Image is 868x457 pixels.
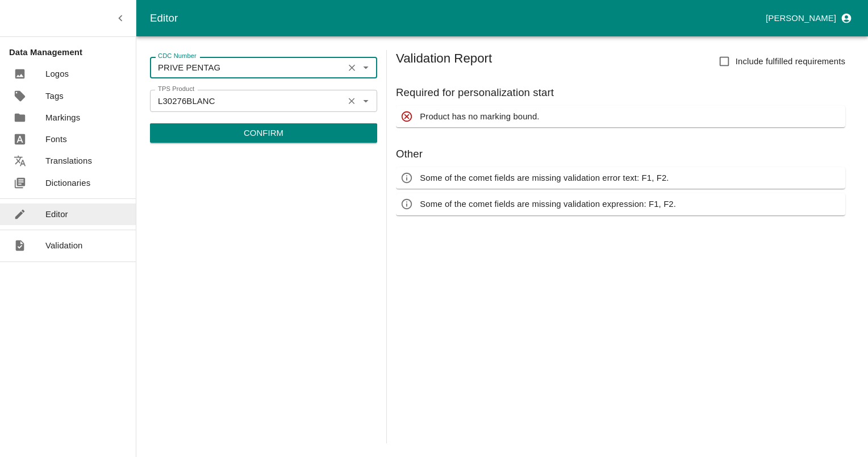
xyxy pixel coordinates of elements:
[150,123,377,143] button: Confirm
[396,50,492,73] h5: Validation Report
[45,111,80,124] p: Markings
[420,110,539,123] p: Product has no marking bound.
[45,68,69,80] p: Logos
[158,85,194,94] label: TPS Product
[45,155,92,167] p: Translations
[45,133,67,146] p: Fonts
[158,52,197,61] label: CDC Number
[396,84,845,101] h6: Required for personalization start
[761,9,854,28] button: profile
[358,60,373,75] button: Open
[344,60,360,76] button: Clear
[45,90,64,102] p: Tags
[766,12,836,24] p: [PERSON_NAME]
[45,208,68,221] p: Editor
[358,93,373,108] button: Open
[9,46,136,59] p: Data Management
[45,239,83,252] p: Validation
[420,172,669,184] p: Some of the comet fields are missing validation error text: F1, F2.
[150,10,761,27] div: Editor
[45,177,90,189] p: Dictionaries
[396,146,845,163] h6: Other
[344,93,360,109] button: Clear
[244,127,283,139] p: Confirm
[420,198,676,210] p: Some of the comet fields are missing validation expression: F1, F2.
[736,55,845,68] span: Include fulfilled requirements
